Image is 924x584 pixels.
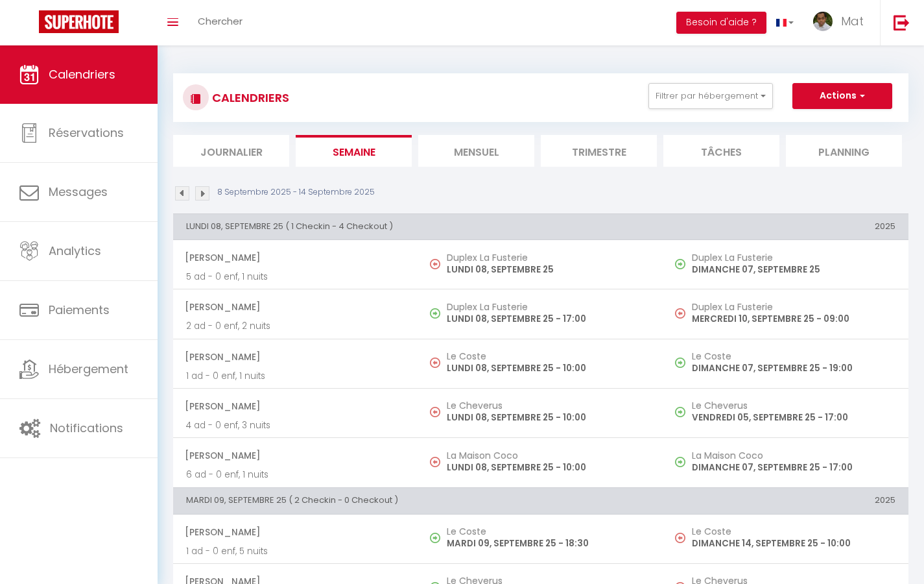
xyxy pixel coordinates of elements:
[49,66,115,82] span: Calendriers
[692,263,895,276] p: DIMANCHE 07, SEPTEMBRE 25
[10,5,49,44] button: Ouvrir le widget de chat LiveChat
[49,302,110,318] span: Paiements
[663,213,908,239] th: 2025
[418,135,534,167] li: Mensuel
[648,83,773,109] button: Filtrer par hébergement
[675,407,685,417] img: NO IMAGE
[49,184,108,200] span: Messages
[692,351,895,361] h5: Le Coste
[217,186,375,199] p: 8 Septembre 2025 - 14 Septembre 2025
[430,457,440,467] img: NO IMAGE
[692,461,895,474] p: DIMANCHE 07, SEPTEMBRE 25 - 17:00
[430,407,440,417] img: NO IMAGE
[50,420,123,436] span: Notifications
[447,263,650,276] p: LUNDI 08, SEPTEMBRE 25
[786,135,902,167] li: Planning
[663,135,779,167] li: Tâches
[692,526,895,537] h5: Le Coste
[430,259,440,269] img: NO IMAGE
[447,312,650,326] p: LUNDI 08, SEPTEMBRE 25 - 17:00
[39,10,119,33] img: Super Booking
[49,361,128,377] span: Hébergement
[692,537,895,550] p: DIMANCHE 14, SEPTEMBRE 25 - 10:00
[430,358,440,368] img: NO IMAGE
[676,12,766,34] button: Besoin d'aide ?
[185,245,405,270] span: [PERSON_NAME]
[663,488,908,514] th: 2025
[296,135,412,167] li: Semaine
[447,461,650,474] p: LUNDI 08, SEPTEMBRE 25 - 10:00
[447,537,650,550] p: MARDI 09, SEPTEMBRE 25 - 18:30
[447,526,650,537] h5: Le Coste
[186,319,405,333] p: 2 ad - 0 enf, 2 nuits
[447,411,650,424] p: LUNDI 08, SEPTEMBRE 25 - 10:00
[185,443,405,468] span: [PERSON_NAME]
[185,394,405,419] span: [PERSON_NAME]
[675,533,685,543] img: NO IMAGE
[49,125,124,141] span: Réservations
[675,308,685,319] img: NO IMAGE
[447,400,650,411] h5: Le Cheverus
[185,295,405,319] span: [PERSON_NAME]
[447,252,650,263] h5: Duplex La Fusterie
[675,358,685,368] img: NO IMAGE
[692,312,895,326] p: MERCREDI 10, SEPTEMBRE 25 - 09:00
[692,450,895,461] h5: La Maison Coco
[186,419,405,432] p: 4 ad - 0 enf, 3 nuits
[541,135,657,167] li: Trimestre
[692,411,895,424] p: VENDREDI 05, SEPTEMBRE 25 - 17:00
[447,302,650,312] h5: Duplex La Fusterie
[173,135,289,167] li: Journalier
[447,361,650,375] p: LUNDI 08, SEPTEMBRE 25 - 10:00
[198,14,243,28] span: Chercher
[186,270,405,284] p: 5 ad - 0 enf, 1 nuits
[841,13,864,29] span: Mat
[894,14,910,30] img: logout
[186,544,405,558] p: 1 ad - 0 enf, 5 nuits
[186,468,405,481] p: 6 ad - 0 enf, 1 nuits
[173,488,663,514] th: MARDI 09, SEPTEMBRE 25 ( 2 Checkin - 0 Checkout )
[692,400,895,411] h5: Le Cheverus
[813,12,833,31] img: ...
[173,213,663,239] th: LUNDI 08, SEPTEMBRE 25 ( 1 Checkin - 4 Checkout )
[185,345,405,369] span: [PERSON_NAME]
[692,361,895,375] p: DIMANCHE 07, SEPTEMBRE 25 - 19:00
[186,369,405,383] p: 1 ad - 0 enf, 1 nuits
[675,457,685,467] img: NO IMAGE
[447,450,650,461] h5: La Maison Coco
[209,83,289,112] h3: CALENDRIERS
[447,351,650,361] h5: Le Coste
[49,243,101,259] span: Analytics
[692,252,895,263] h5: Duplex La Fusterie
[692,302,895,312] h5: Duplex La Fusterie
[792,83,892,109] button: Actions
[185,520,405,544] span: [PERSON_NAME]
[675,259,685,269] img: NO IMAGE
